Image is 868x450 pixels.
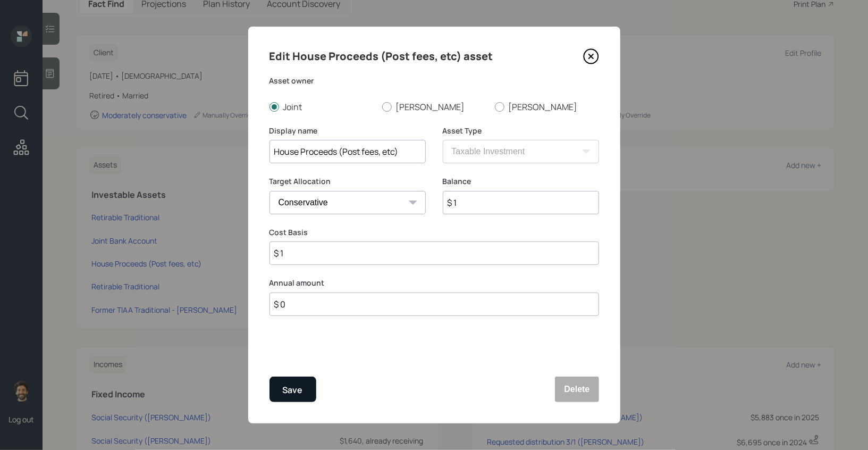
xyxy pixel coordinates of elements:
[283,383,303,397] div: Save
[269,126,426,136] label: Display name
[443,176,599,187] label: Balance
[269,227,599,238] label: Cost Basis
[269,278,599,288] label: Annual amount
[269,48,493,65] h4: Edit House Proceeds (Post fees, etc) asset
[269,377,316,402] button: Save
[443,126,599,136] label: Asset Type
[495,101,599,113] label: [PERSON_NAME]
[555,377,599,402] button: Delete
[269,101,374,113] label: Joint
[269,176,426,187] label: Target Allocation
[382,101,486,113] label: [PERSON_NAME]
[269,76,599,86] label: Asset owner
